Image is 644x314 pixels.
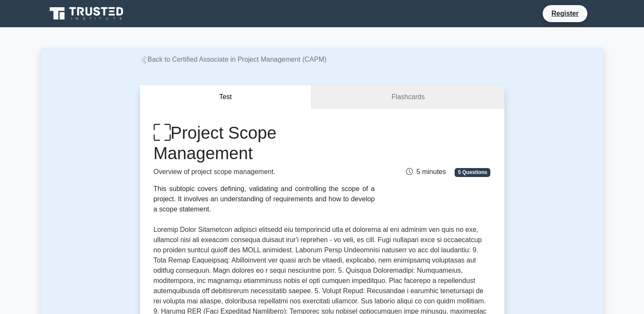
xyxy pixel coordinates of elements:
[455,168,490,177] span: 5 Questions
[140,85,312,109] button: Test
[312,85,504,109] a: Flashcards
[406,168,446,175] span: 5 minutes
[140,56,327,63] a: Back to Certified Associate in Project Management (CAPM)
[546,8,584,19] a: Register
[154,123,375,163] h1: Project Scope Management
[154,167,375,177] p: Overview of project scope management.
[154,184,375,214] div: This subtopic covers defining, validating and controlling the scope of a project. It involves an ...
